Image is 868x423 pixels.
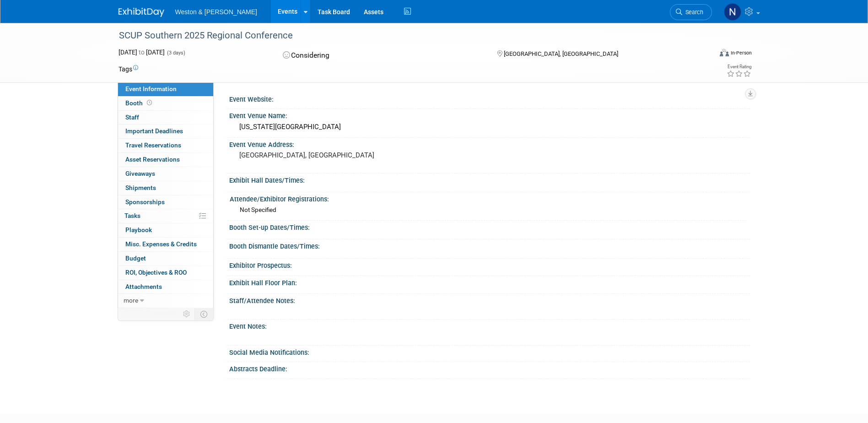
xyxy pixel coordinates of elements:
img: Format-Inperson.png [720,49,729,56]
span: Attachments [125,283,162,290]
div: Event Website: [229,92,750,104]
a: ROI, Objectives & ROO [118,266,213,280]
div: Event Notes: [229,320,750,331]
span: Playbook [125,226,152,233]
img: ExhibitDay [119,8,164,17]
div: Booth Set-up Dates/Times: [229,221,750,232]
td: Toggle Event Tabs [194,308,213,320]
div: Social Media Notifications: [229,346,750,357]
span: Giveaways [125,170,155,177]
span: Important Deadlines [125,127,183,135]
div: Event Venue Address: [229,138,750,149]
td: Personalize Event Tab Strip [179,308,195,320]
div: [US_STATE][GEOGRAPHIC_DATA] [236,120,743,134]
div: Considering [280,48,482,64]
div: Not Specified [240,206,743,214]
a: Travel Reservations [118,139,213,152]
div: Booth Dismantle Dates/Times: [229,239,750,251]
div: In-Person [730,49,752,56]
a: Playbook [118,223,213,237]
div: Event Venue Name: [229,109,750,120]
a: Shipments [118,181,213,195]
span: [DATE] [DATE] [119,49,165,56]
a: Important Deadlines [118,125,213,138]
img: Nicholas Newbold [724,3,741,21]
span: Budget [125,255,146,262]
div: SCUP Southern 2025 Regional Conference [116,27,698,44]
div: Event Rating [727,65,751,69]
td: Tags [119,65,138,74]
div: Attendee/Exhibitor Registrations: [230,192,746,204]
span: (3 days) [166,50,185,56]
span: Asset Reservations [125,156,180,163]
div: Exhibit Hall Floor Plan: [229,276,750,287]
a: Misc. Expenses & Credits [118,238,213,251]
span: [GEOGRAPHIC_DATA], [GEOGRAPHIC_DATA] [504,50,618,57]
div: Event Format [658,48,752,61]
span: Sponsorships [125,198,165,206]
span: more [124,297,138,304]
a: Booth [118,97,213,110]
span: Shipments [125,184,156,191]
span: Booth not reserved yet [145,99,154,106]
span: Search [682,9,703,16]
span: Weston & [PERSON_NAME] [175,8,257,16]
a: Search [670,4,712,20]
span: Misc. Expenses & Credits [125,240,197,248]
span: to [137,49,146,56]
span: Event Information [125,85,177,92]
span: Travel Reservations [125,141,181,149]
span: ROI, Objectives & ROO [125,269,187,276]
span: Booth [125,99,154,107]
pre: [GEOGRAPHIC_DATA], [GEOGRAPHIC_DATA] [239,151,436,159]
a: Sponsorships [118,195,213,209]
div: Exhibitor Prospectus: [229,259,750,270]
a: Tasks [118,209,213,223]
a: Budget [118,252,213,266]
a: Giveaways [118,167,213,181]
a: more [118,294,213,308]
div: Staff/Attendee Notes: [229,294,750,305]
span: Tasks [124,212,140,219]
div: Exhibit Hall Dates/Times: [229,174,750,185]
a: Event Information [118,82,213,96]
a: Staff [118,111,213,125]
a: Attachments [118,280,213,294]
div: Abstracts Deadline: [229,362,750,374]
span: Staff [125,114,139,121]
a: Asset Reservations [118,153,213,167]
